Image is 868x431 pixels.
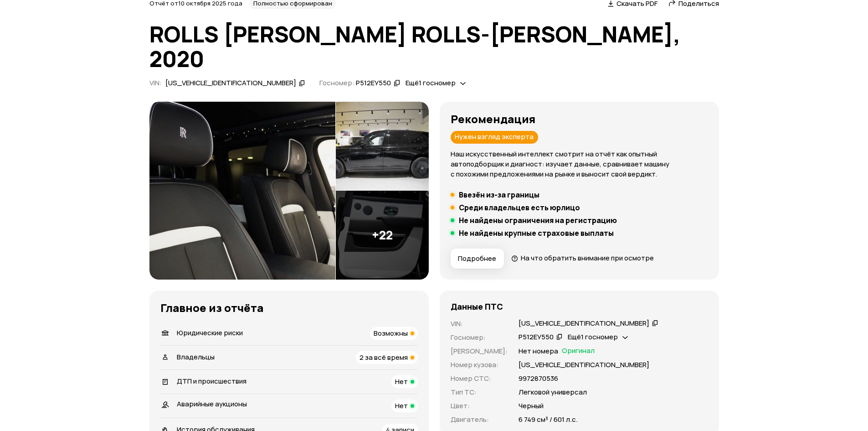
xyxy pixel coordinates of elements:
p: Подготовили разные предложения — выберите подходящее. [507,296,726,306]
p: [US_VEHICLE_IDENTIFICATION_NUMBER] [519,360,649,370]
a: На что обратить внимание при осмотре [511,253,654,263]
span: Госномер: [319,78,354,88]
span: Ещё 1 госномер [406,78,456,88]
div: [US_VEHICLE_IDENTIFICATION_NUMBER] [519,319,649,328]
span: VIN : [149,78,162,88]
a: Пример отчёта [219,233,273,243]
p: У Автотеки самая полная база данных об авто с пробегом. Мы покажем ДТП, залог, ремонты, скрутку п... [146,157,429,192]
button: Узнать о возможностях [507,311,586,325]
h1: ROLLS [PERSON_NAME] ROLLS-[PERSON_NAME], 2020 [149,22,719,71]
span: Подробнее [458,254,496,263]
p: VIN : [451,319,508,329]
div: [EMAIL_ADDRESS][DOMAIN_NAME] [674,12,729,21]
p: Наш искусственный интеллект смотрит на отчёт как опытный автоподборщик и диагност: изучает данные... [451,149,708,179]
p: Черный [519,401,544,411]
p: Двигатель : [451,415,508,425]
span: Возможны [374,328,408,338]
button: Подробнее [451,249,504,269]
p: Купите пакет отчётов, чтобы сэкономить до 65%. [200,296,378,306]
p: Бесплатно ヽ(♡‿♡)ノ [177,75,265,82]
span: Проверить [328,211,365,218]
span: На что обратить внимание при осмотре [521,253,654,263]
button: Проверить [337,7,388,26]
span: 2 за всё время [360,353,408,362]
p: Госномер : [451,332,508,343]
span: Нет [395,401,408,410]
a: Как узнать номер [146,233,208,243]
h5: Автотека для бизнеса [507,279,726,291]
p: Номер СТС : [451,374,508,384]
h1: Проверка истории авто по VIN и госномеру [146,99,516,148]
span: Узнать о возможностях [512,315,581,321]
span: Юридические риски [177,328,243,338]
span: Оригинал [562,346,595,356]
span: Проверить [344,13,381,20]
div: Р512ЕУ550 [519,332,554,342]
p: Номер кузова : [451,360,508,370]
h3: Рекомендация [451,113,708,125]
a: Помощь [603,12,629,21]
h5: Ввезён из-за границы [459,190,539,199]
h3: Главное из отчёта [160,301,418,314]
p: Тип ТС : [451,387,508,397]
a: Отчёты [636,12,661,21]
span: Владельцы [177,352,215,362]
span: Нет [395,377,408,386]
h5: Больше проверок — ниже цена [200,279,378,291]
span: Ещё 1 госномер [568,332,618,342]
h5: Среди владельцев есть юрлицо [459,203,580,212]
h5: Не найдены крупные страховые выплаты [459,228,614,238]
span: Купить пакет [206,315,245,321]
span: ДТП и происшествия [177,376,247,386]
h4: Данные ПТС [451,301,503,312]
button: Проверить [319,203,374,225]
h5: Не найдены ограничения на регистрацию [459,216,617,225]
strong: Новинка [160,52,188,64]
input: VIN, госномер, номер кузова [226,7,338,26]
div: [US_VEHICLE_IDENTIFICATION_NUMBER] [165,78,296,88]
button: Купить пакет [200,311,250,325]
h6: Узнайте пробег и скрутки [177,66,265,74]
p: [PERSON_NAME] : [451,346,508,356]
div: Р512ЕУ550 [356,78,391,88]
p: 6 749 см³ / 601 л.с. [519,415,578,425]
h2: Чем полезна Автотека [146,398,729,415]
p: Нет номера [519,346,558,356]
p: Цвет : [451,401,508,411]
p: Легковой универсал [519,387,587,397]
input: VIN, госномер, номер кузова [146,203,319,225]
div: Нужен взгляд эксперта [451,131,538,144]
span: Ну‑ка [273,70,290,78]
span: Аварийные аукционы [177,399,247,409]
p: 9972870536 [519,374,558,384]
